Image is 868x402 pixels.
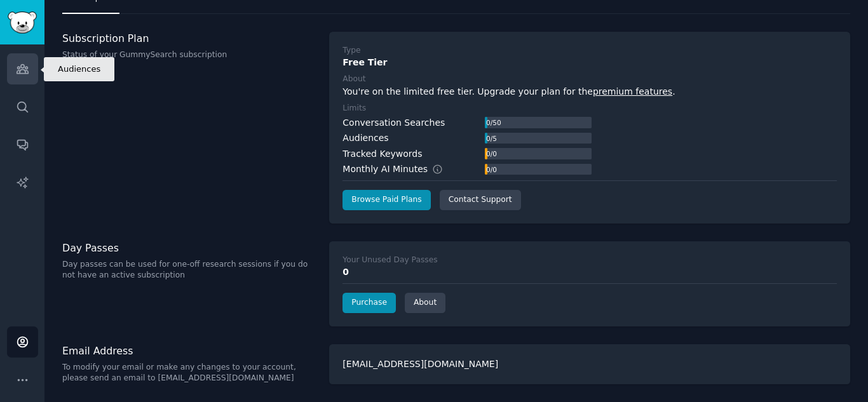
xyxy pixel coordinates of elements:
div: 0 / 0 [485,164,498,175]
p: Day passes can be used for one-off research sessions if you do not have an active subscription [62,259,316,281]
div: Conversation Searches [342,116,445,130]
a: premium features [593,86,672,97]
a: Browse Paid Plans [342,190,430,210]
div: [EMAIL_ADDRESS][DOMAIN_NAME] [329,344,850,384]
h3: Subscription Plan [62,32,316,45]
div: 0 / 5 [485,133,498,144]
div: Free Tier [342,56,837,69]
p: To modify your email or make any changes to your account, please send an email to [EMAIL_ADDRESS]... [62,362,316,384]
div: Type [342,45,360,57]
div: Your Unused Day Passes [342,255,437,266]
div: About [342,74,365,85]
a: About [405,293,445,313]
h3: Day Passes [62,241,316,255]
a: Contact Support [440,190,521,210]
div: 0 [342,265,837,279]
a: Purchase [342,293,396,313]
div: You're on the limited free tier. Upgrade your plan for the . [342,85,837,98]
div: 0 / 0 [485,148,498,159]
p: Status of your GummySearch subscription [62,50,316,61]
div: Monthly AI Minutes [342,163,456,176]
div: Limits [342,103,366,114]
div: Tracked Keywords [342,147,422,161]
div: 0 / 50 [485,117,502,128]
div: Audiences [342,131,388,145]
h3: Email Address [62,344,316,358]
img: GummySearch logo [8,11,37,34]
